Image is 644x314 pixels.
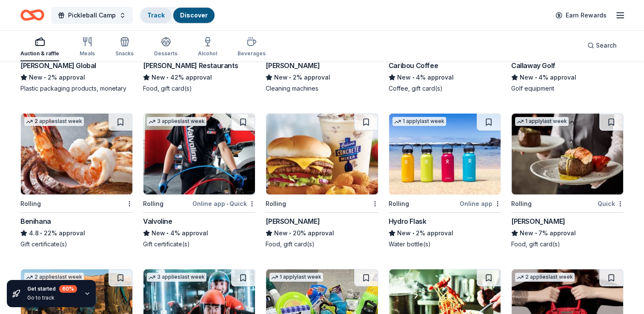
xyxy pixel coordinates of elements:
div: 22% approval [20,228,133,238]
div: 3 applies last week [147,117,206,126]
span: Pickleball Camp [68,10,116,20]
div: Plastic packaging products, monetary [20,84,133,93]
div: Desserts [154,50,177,57]
span: • [167,230,169,237]
div: Get started [27,285,77,293]
div: Rolling [511,199,532,209]
div: 1 apply last week [515,117,569,126]
div: Benihana [20,216,51,226]
a: Track [147,11,165,19]
div: Rolling [143,199,163,209]
a: Image for Valvoline3 applieslast weekRollingOnline app•QuickValvolineNew•4% approvalGift certific... [143,113,255,248]
button: Alcohol [198,33,217,61]
button: Beverages [238,33,266,61]
div: Valvoline [143,216,172,226]
div: 42% approval [143,72,255,83]
div: Golf equipment [511,84,624,93]
div: 4% approval [143,228,255,238]
span: • [412,230,414,237]
button: TrackDiscover [140,7,215,24]
button: Pickleball Camp [51,7,133,24]
div: 3 applies last week [147,273,206,282]
div: Callaway Golf [511,60,555,71]
span: • [289,230,292,237]
span: • [40,230,42,237]
div: 20% approval [266,228,378,238]
span: New [152,228,165,238]
a: Image for Hydro Flask1 applylast weekRollingOnline appHydro FlaskNew•2% approvalWater bottle(s) [389,113,501,248]
span: • [226,200,228,207]
div: [PERSON_NAME] Restaurants [143,60,238,71]
button: Meals [80,33,95,61]
div: Coffee, gift card(s) [389,84,501,93]
div: 4% approval [511,72,624,83]
div: Beverages [238,50,266,57]
img: Image for Valvoline [143,114,255,194]
span: New [274,228,288,238]
a: Image for Culver's Rolling[PERSON_NAME]New•20% approvalFood, gift card(s) [266,113,378,248]
span: • [289,74,292,81]
div: Auction & raffle [20,50,59,57]
div: Online app Quick [192,198,255,209]
div: Snacks [115,50,134,57]
span: • [535,230,537,237]
div: 7% approval [511,228,624,238]
div: 1 apply last week [392,117,446,126]
div: Rolling [266,199,286,209]
span: New [397,72,411,83]
button: Search [581,37,624,54]
span: New [152,72,165,83]
a: Home [20,5,44,25]
div: 4% approval [389,72,501,83]
div: Meals [80,50,95,57]
button: Desserts [154,33,177,61]
div: 2 applies last week [515,273,575,282]
span: New [520,72,533,83]
span: • [167,74,169,81]
div: 2 applies last week [24,273,84,282]
div: 2% approval [266,72,378,83]
span: New [29,72,43,83]
img: Image for Benihana [21,114,132,194]
a: Image for Fleming's1 applylast weekRollingQuick[PERSON_NAME]New•7% approvalFood, gift card(s) [511,113,624,248]
div: 1 apply last week [269,273,323,282]
div: Gift certificate(s) [20,240,133,248]
div: Rolling [20,199,41,209]
span: • [535,74,537,81]
span: Search [596,40,617,51]
span: • [412,74,414,81]
div: Food, gift card(s) [143,84,255,93]
span: 4.8 [29,228,39,238]
a: Discover [180,11,208,19]
div: Rolling [389,199,409,209]
div: 2% approval [20,72,133,83]
div: Food, gift card(s) [511,240,624,248]
span: New [274,72,288,83]
button: Snacks [115,33,134,61]
div: [PERSON_NAME] [266,60,320,71]
div: Hydro Flask [389,216,426,226]
div: Food, gift card(s) [266,240,378,248]
span: • [44,74,46,81]
div: Gift certificate(s) [143,240,255,248]
button: Auction & raffle [20,33,59,61]
div: Cleaning machines [266,84,378,93]
div: Alcohol [198,50,217,57]
div: [PERSON_NAME] [266,216,320,226]
span: New [397,228,411,238]
div: Water bottle(s) [389,240,501,248]
div: [PERSON_NAME] [511,216,565,226]
div: [PERSON_NAME] Global [20,60,96,71]
div: Quick [598,198,624,209]
div: Online app [460,198,501,209]
span: New [520,228,533,238]
div: 2% approval [389,228,501,238]
img: Image for Hydro Flask [389,114,501,194]
a: Earn Rewards [550,8,612,23]
div: Go to track [27,294,77,301]
img: Image for Culver's [266,114,378,194]
div: 2 applies last week [24,117,84,126]
div: Caribou Coffee [389,60,438,71]
div: 60 % [59,285,77,293]
a: Image for Benihana2 applieslast weekRollingBenihana4.8•22% approvalGift certificate(s) [20,113,133,248]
